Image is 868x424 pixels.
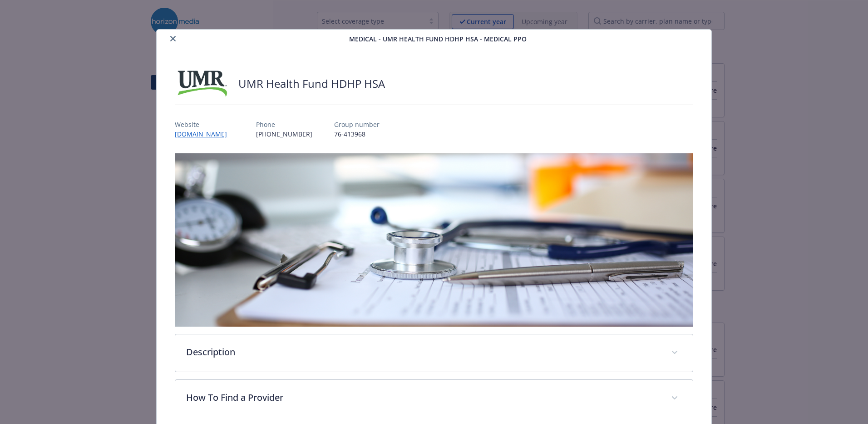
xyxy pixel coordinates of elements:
img: banner [175,153,693,327]
div: How To Find a Provider [175,380,693,417]
button: close [168,33,178,44]
div: Description [175,334,693,372]
img: UMR [175,70,229,97]
p: How To Find a Provider [186,391,660,404]
p: Phone [256,120,312,129]
h2: UMR Health Fund HDHP HSA [238,76,385,91]
p: Description [186,345,660,359]
p: Website [175,120,234,129]
a: [DOMAIN_NAME] [175,130,234,138]
p: 76-413968 [334,129,380,139]
p: Group number [334,120,380,129]
p: [PHONE_NUMBER] [256,129,312,139]
span: Medical - UMR Health Fund HDHP HSA - Medical PPO [349,34,527,44]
